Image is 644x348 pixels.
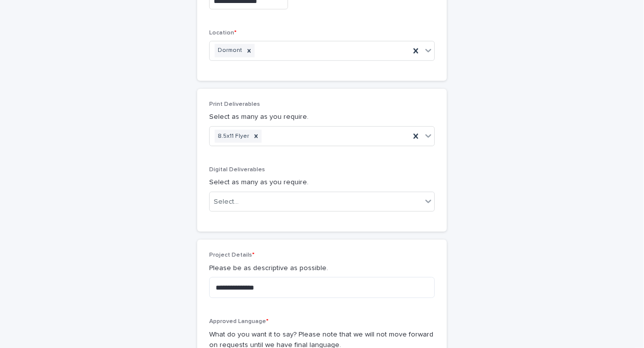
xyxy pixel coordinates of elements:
span: Digital Deliverables [209,167,265,173]
p: Select as many as you require. [209,177,435,188]
span: Approved Language [209,319,269,325]
span: Project Details [209,252,255,258]
div: Dormont [215,44,244,57]
p: Select as many as you require. [209,112,435,122]
span: Location [209,30,237,36]
div: Select... [214,197,239,207]
div: 8.5x11 Flyer [215,130,251,143]
span: Print Deliverables [209,101,260,107]
p: Please be as descriptive as possible. [209,263,435,274]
